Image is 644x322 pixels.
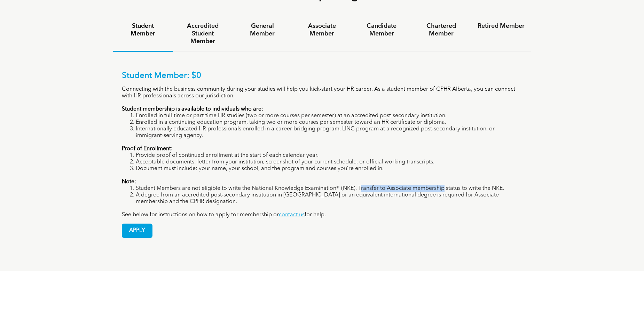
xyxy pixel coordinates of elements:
[136,166,522,172] li: Document must include: your name, your school, and the program and courses you’re enrolled in.
[136,126,522,139] li: Internationally educated HR professionals enrolled in a career bridging program, LINC program at ...
[358,22,405,38] h4: Candidate Member
[122,86,522,99] p: Connecting with the business community during your studies will help you kick-start your HR caree...
[122,71,522,81] p: Student Member: $0
[136,119,522,126] li: Enrolled in a continuing education program, taking two or more courses per semester toward an HR ...
[122,212,522,218] p: See below for instructions on how to apply for membership or for help.
[122,224,152,238] span: APPLY
[279,212,305,218] a: contact us
[122,179,136,185] strong: Note:
[239,22,286,38] h4: General Member
[122,146,173,152] strong: Proof of Enrollment:
[179,22,226,45] h4: Accredited Student Member
[119,22,166,38] h4: Student Member
[136,159,522,166] li: Acceptable documents: letter from your institution, screenshot of your current schedule, or offic...
[136,192,522,205] li: A degree from an accredited post-secondary institution in [GEOGRAPHIC_DATA] or an equivalent inte...
[136,152,522,159] li: Provide proof of continued enrollment at the start of each calendar year.
[136,113,522,119] li: Enrolled in full-time or part-time HR studies (two or more courses per semester) at an accredited...
[136,185,522,192] li: Student Members are not eligible to write the National Knowledge Examination® (NKE). Transfer to ...
[478,22,525,30] h4: Retired Member
[418,22,465,38] h4: Chartered Member
[122,224,152,238] a: APPLY
[298,22,345,38] h4: Associate Member
[122,106,263,112] strong: Student membership is available to individuals who are:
